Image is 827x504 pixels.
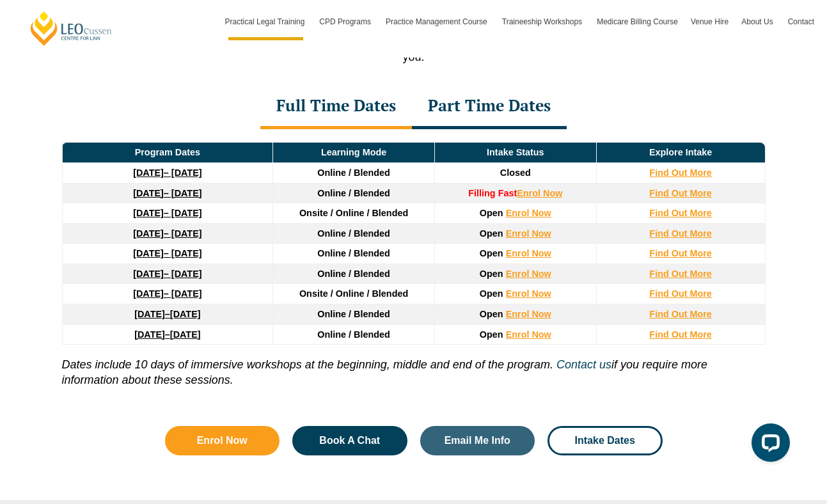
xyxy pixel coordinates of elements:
td: Learning Mode [273,143,435,163]
span: Open [480,248,503,258]
span: Open [480,208,503,218]
a: Venue Hire [684,3,735,40]
a: About Us [735,3,781,40]
div: Part Time Dates [412,84,567,129]
strong: [DATE] [133,228,164,239]
a: [DATE]– [DATE] [133,269,201,279]
a: Enrol Now [506,248,551,258]
a: Find Out More [649,248,712,258]
td: Intake Status [434,143,596,163]
strong: [DATE] [133,288,164,299]
span: Online / Blended [317,309,390,319]
span: Onsite / Online / Blended [299,288,408,299]
a: [DATE]– [DATE] [133,288,201,299]
a: [DATE]– [DATE] [133,168,201,178]
span: Enrol Now [197,436,248,446]
a: Enrol Now [506,269,551,279]
a: [DATE]–[DATE] [134,309,200,319]
strong: [DATE] [133,248,164,258]
a: Enrol Now [506,208,551,218]
a: Contact us [556,358,611,371]
a: Enrol Now [506,309,551,319]
span: Online / Blended [317,248,390,258]
a: Practice Management Course [379,3,496,40]
strong: [DATE] [133,168,164,178]
a: Find Out More [649,288,712,299]
div: Full Time Dates [260,84,412,129]
a: Traineeship Workshops [496,3,590,40]
a: [DATE]– [DATE] [133,188,201,198]
span: Online / Blended [317,329,390,340]
a: Find Out More [649,329,712,340]
td: Program Dates [62,143,273,163]
strong: [DATE] [133,208,164,218]
a: [PERSON_NAME] Centre for Law [29,10,114,47]
a: Medicare Billing Course [590,3,684,40]
a: Enrol Now [506,228,551,239]
a: [DATE]–[DATE] [134,329,200,340]
strong: Filling Fast [468,188,517,198]
a: Find Out More [649,168,712,178]
a: Enrol Now [165,426,280,455]
span: Online / Blended [317,168,390,178]
a: Intake Dates [547,426,663,455]
strong: [DATE] [134,329,165,340]
td: Explore Intake [596,143,765,163]
span: Email Me Info [445,436,510,446]
a: Find Out More [649,188,712,198]
a: Book A Chat [292,426,407,455]
a: Enrol Now [517,188,562,198]
span: [DATE] [170,309,201,319]
span: Book A Chat [319,436,380,446]
strong: [DATE] [134,309,165,319]
span: Online / Blended [317,269,390,279]
span: Online / Blended [317,228,390,239]
p: if you require more information about these sessions. [62,345,766,388]
a: [DATE]– [DATE] [133,208,201,218]
strong: [DATE] [133,188,164,198]
span: Open [480,228,503,239]
span: Onsite / Online / Blended [299,208,408,218]
span: Open [480,329,503,340]
span: Intake Dates [575,436,635,446]
i: Dates include 10 days of immersive workshops at the beginning, middle and end of the program. [62,358,553,371]
a: Contact [782,3,821,40]
span: Open [480,288,503,299]
span: Online / Blended [317,188,390,198]
a: Find Out More [649,309,712,319]
a: Find Out More [649,208,712,218]
span: [DATE] [170,329,201,340]
iframe: LiveChat chat widget [741,418,795,472]
a: Email Me Info [420,426,535,455]
a: Practical Legal Training [219,3,313,40]
a: [DATE]– [DATE] [133,228,201,239]
strong: [DATE] [133,269,164,279]
a: Enrol Now [506,288,551,299]
a: Enrol Now [506,329,551,340]
a: [DATE]– [DATE] [133,248,201,258]
a: Find Out More [649,269,712,279]
span: Open [480,269,503,279]
span: Open [480,309,503,319]
span: Closed [500,168,531,178]
a: CPD Programs [313,3,379,40]
a: Find Out More [649,228,712,239]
